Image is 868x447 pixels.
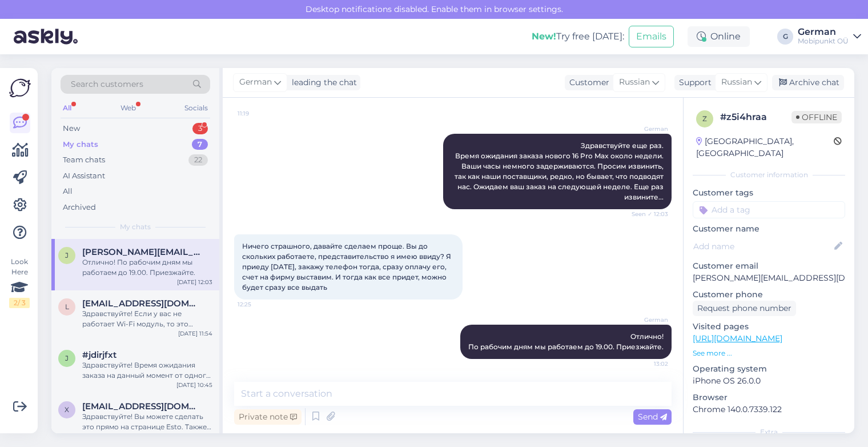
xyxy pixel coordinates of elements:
[82,309,212,329] div: Здравствуйте! Если у вас не работает Wi-Fi модуль, то это говорит о неисправности материнской пла...
[674,77,712,89] div: Support
[772,75,844,90] div: Archive chat
[693,272,845,284] p: [PERSON_NAME][EMAIL_ADDRESS][DOMAIN_NAME]
[532,30,624,43] div: Try free [DATE]:
[777,29,793,45] div: G
[693,301,796,316] div: Request phone number
[61,101,74,115] div: All
[625,210,668,218] span: Seen ✓ 12:03
[798,27,849,37] div: German
[192,139,208,150] div: 7
[63,154,105,166] div: Team chats
[693,348,845,358] p: See more ...
[619,76,650,89] span: Russian
[239,76,272,89] span: German
[693,392,845,404] p: Browser
[188,154,208,166] div: 22
[791,111,842,123] span: Offline
[693,170,845,180] div: Customer information
[721,76,752,89] span: Russian
[696,135,834,159] div: [GEOGRAPHIC_DATA], [GEOGRAPHIC_DATA]
[63,170,105,182] div: AI Assistant
[238,300,280,309] span: 12:25
[63,139,98,150] div: My chats
[287,77,357,89] div: leading the chat
[693,427,845,437] div: Extra
[693,289,845,301] p: Customer phone
[71,78,143,90] span: Search customers
[82,247,201,257] span: Jana.sergejenko@icloud.com
[120,222,151,232] span: My chats
[565,77,609,89] div: Customer
[63,186,73,197] div: All
[178,329,212,338] div: [DATE] 11:54
[693,240,832,253] input: Add name
[65,251,69,260] span: J
[693,260,845,272] p: Customer email
[63,202,96,213] div: Archived
[693,187,845,199] p: Customer tags
[532,31,556,42] b: New!
[693,404,845,416] p: Chrome 140.0.7339.122
[720,110,791,124] div: # z5i4hraa
[625,360,668,368] span: 13:02
[182,101,210,115] div: Socials
[693,223,845,235] p: Customer name
[693,375,845,387] p: iPhone OS 26.0.0
[63,123,80,134] div: New
[82,298,201,309] span: lizabernadska49@gmail.com
[65,405,69,414] span: x
[177,432,212,441] div: [DATE] 16:05
[82,401,201,412] span: xlgene439@gmail.com
[625,125,668,133] span: German
[9,257,30,308] div: Look Here
[177,278,212,286] div: [DATE] 12:03
[82,257,212,278] div: Отлично! По рабочим дням мы работаем до 19.00. Приезжайте.
[238,109,280,118] span: 11:19
[192,123,208,134] div: 3
[798,27,861,46] a: GermanMobipunkt OÜ
[242,242,453,292] span: Ничего страшного, давайте сделаем проще. Вы до скольких работаете, представительство я имею ввиду...
[693,201,845,218] input: Add a tag
[693,333,782,344] a: [URL][DOMAIN_NAME]
[693,363,845,375] p: Operating system
[65,302,69,311] span: l
[234,409,302,425] div: Private note
[82,350,116,360] span: #jdirjfxt
[9,298,30,308] div: 2 / 3
[9,77,31,99] img: Askly Logo
[65,354,69,362] span: j
[82,360,212,381] div: Здравствуйте! Время ожидания заказа на данный момент от одного до четырех месяцев.
[688,26,750,47] div: Online
[118,101,138,115] div: Web
[625,316,668,324] span: German
[638,412,667,422] span: Send
[693,321,845,333] p: Visited pages
[702,114,707,123] span: z
[82,412,212,432] div: Здравствуйте! Вы можете сделать это прямо на странице Esto. Также ходатайство о рассрочке можно п...
[176,381,212,389] div: [DATE] 10:45
[798,37,849,46] div: Mobipunkt OÜ
[629,26,674,47] button: Emails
